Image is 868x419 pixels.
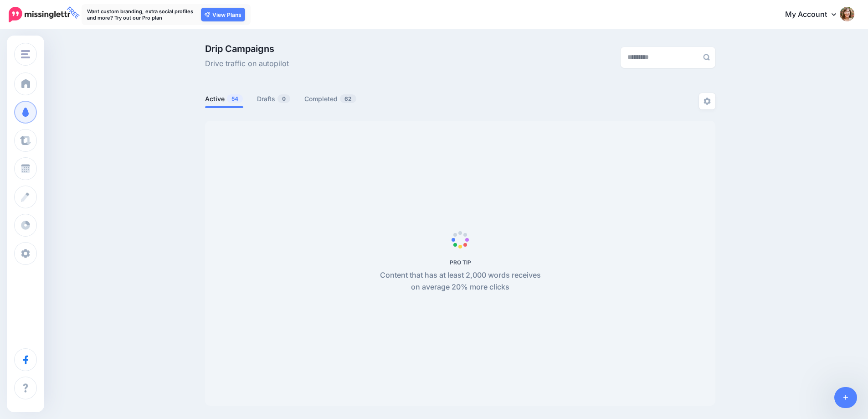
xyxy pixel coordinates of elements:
[201,8,245,21] a: View Plans
[375,259,546,266] h5: PRO TIP
[304,93,357,104] a: Completed62
[205,44,289,53] span: Drip Campaigns
[205,58,289,70] span: Drive traffic on autopilot
[257,93,291,104] a: Drafts0
[703,54,710,61] img: search-grey-6.png
[704,98,711,105] img: settings-grey.png
[375,269,546,293] p: Content that has at least 2,000 words receives on average 20% more clicks
[776,4,854,26] a: My Account
[64,3,82,22] span: FREE
[205,93,243,104] a: Active54
[9,5,70,25] a: FREE
[21,50,30,58] img: menu.png
[277,94,290,103] span: 0
[227,94,243,103] span: 54
[340,94,356,103] span: 62
[9,7,70,22] img: Missinglettr
[87,8,196,21] p: Want custom branding, extra social profiles and more? Try out our Pro plan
